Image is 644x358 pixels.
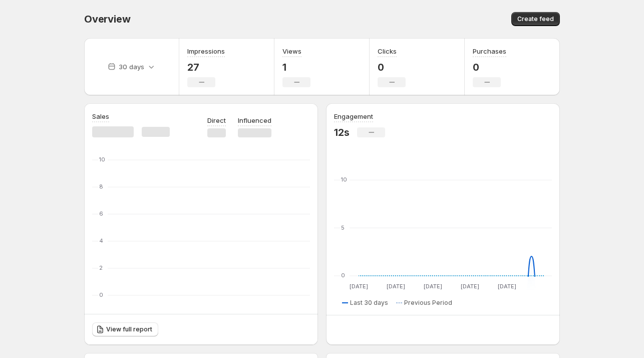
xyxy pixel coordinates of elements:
span: Previous Period [404,299,452,307]
p: 30 days [119,62,144,72]
p: 27 [187,61,225,73]
text: [DATE] [350,283,368,290]
text: 8 [99,183,103,190]
text: [DATE] [387,283,405,290]
p: 0 [378,61,406,73]
p: 1 [282,61,310,73]
text: [DATE] [498,283,516,290]
text: 0 [99,291,103,298]
text: [DATE] [461,283,479,290]
p: Direct [207,115,226,125]
text: 6 [99,210,103,217]
a: View full report [92,322,158,336]
span: Create feed [517,15,554,23]
text: [DATE] [424,283,442,290]
p: 0 [473,61,506,73]
h3: Views [282,46,301,56]
span: View full report [106,325,152,333]
span: Overview [84,13,130,25]
h3: Engagement [334,111,373,121]
h3: Impressions [187,46,225,56]
h3: Sales [92,111,109,121]
p: 12s [334,126,349,138]
h3: Purchases [473,46,506,56]
text: 0 [341,272,345,279]
button: Create feed [511,12,560,26]
h3: Clicks [378,46,397,56]
text: 2 [99,264,103,271]
span: Last 30 days [350,299,388,307]
text: 4 [99,237,103,244]
p: Influenced [238,115,271,125]
text: 10 [99,156,105,163]
text: 10 [341,176,347,183]
text: 5 [341,224,345,231]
